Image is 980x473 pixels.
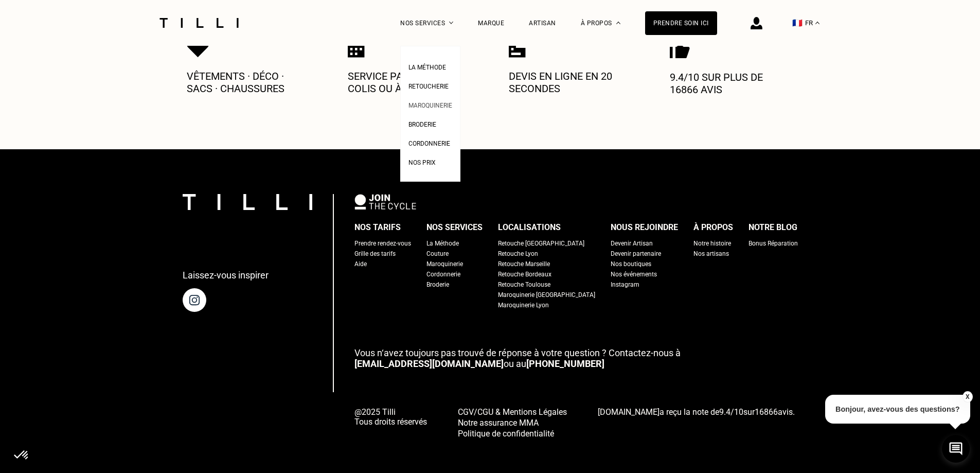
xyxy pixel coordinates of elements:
a: Politique de confidentialité [458,428,567,439]
a: La Méthode [408,61,446,72]
span: Maroquinerie [408,102,452,109]
span: Notre assurance MMA [458,418,539,428]
a: Retouche Bordeaux [498,269,551,279]
p: Bonjour, avez-vous des questions? [825,395,970,424]
span: 🇫🇷 [792,18,803,28]
a: Cordonnerie [408,137,450,148]
a: Notre assurance MMA [458,417,567,428]
a: Couture [426,249,449,259]
img: page instagram de Tilli une retoucherie à domicile [183,288,206,312]
p: 9.4/10 sur plus de 16866 avis [670,71,793,96]
img: icône connexion [751,17,762,29]
p: Devis en ligne en 20 secondes [509,70,632,95]
img: Icon [348,38,365,58]
img: logo Tilli [183,194,312,210]
p: Service par envoi de colis ou à domicile [348,70,471,95]
span: Broderie [408,121,436,128]
a: Prendre rendez-vous [354,238,411,249]
div: Nos services [426,220,483,235]
img: menu déroulant [815,22,819,24]
p: ou au [354,347,798,369]
a: Retouche Marseille [498,259,550,269]
img: Menu déroulant [449,22,453,24]
span: a reçu la note de sur avis. [598,407,795,417]
a: Cordonnerie [426,269,460,279]
div: Retouche Lyon [498,249,538,259]
div: Notre blog [749,220,797,235]
a: Broderie [426,279,449,290]
a: Retouche Toulouse [498,279,550,290]
a: Maroquinerie [408,99,452,110]
a: Logo du service de couturière Tilli [156,18,242,28]
span: [DOMAIN_NAME] [598,407,660,417]
a: Prendre soin ici [645,11,717,35]
div: Instagram [611,279,639,290]
a: [EMAIL_ADDRESS][DOMAIN_NAME] [354,358,504,369]
a: Aide [354,259,367,269]
a: La Méthode [426,238,459,249]
span: @2025 Tilli [354,407,427,417]
a: Grille des tarifs [354,249,396,259]
a: Broderie [408,118,436,129]
a: Marque [478,20,504,27]
img: Icon [670,38,690,59]
a: Retouche [GEOGRAPHIC_DATA] [498,238,584,249]
div: À propos [693,220,733,235]
span: La Méthode [408,64,446,71]
p: Laissez-vous inspirer [183,270,269,281]
a: Nos boutiques [611,259,651,269]
a: Notre histoire [693,238,731,249]
img: Menu déroulant à propos [616,22,620,24]
a: Bonus Réparation [749,238,798,249]
span: / [719,407,743,417]
a: Retoucherie [408,80,449,91]
p: Vêtements · Déco · Sacs · Chaussures [187,70,310,95]
span: Cordonnerie [408,140,450,147]
a: Devenir partenaire [611,249,661,259]
div: Localisations [498,220,561,235]
a: Nos prix [408,156,436,167]
span: Vous n‘avez toujours pas trouvé de réponse à votre question ? Contactez-nous à [354,347,681,358]
span: Nos prix [408,159,436,166]
img: logo Join The Cycle [354,194,416,209]
img: Icon [509,38,526,58]
a: [PHONE_NUMBER] [526,358,604,369]
span: Politique de confidentialité [458,429,554,439]
a: Maroquinerie Lyon [498,300,549,310]
span: 10 [734,407,743,417]
img: Icon [187,38,209,58]
a: Maroquinerie [GEOGRAPHIC_DATA] [498,290,595,300]
a: Maroquinerie [426,259,463,269]
div: Nous rejoindre [611,220,678,235]
span: 16866 [755,407,778,417]
a: Artisan [529,20,556,27]
a: Nos événements [611,269,657,279]
div: Nos tarifs [354,220,401,235]
div: Nos artisans [693,249,729,259]
span: CGV/CGU & Mentions Légales [458,407,567,417]
span: 9.4 [719,407,730,417]
a: Devenir Artisan [611,238,653,249]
